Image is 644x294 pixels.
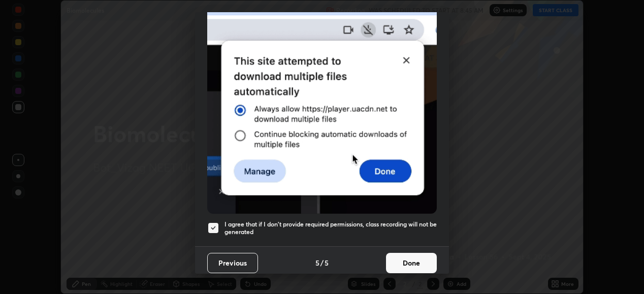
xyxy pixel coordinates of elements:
h5: I agree that if I don't provide required permissions, class recording will not be generated [224,220,437,236]
button: Done [386,253,437,273]
button: Previous [207,253,258,273]
h4: 5 [315,257,319,268]
h4: / [320,257,324,268]
h4: 5 [325,257,329,268]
